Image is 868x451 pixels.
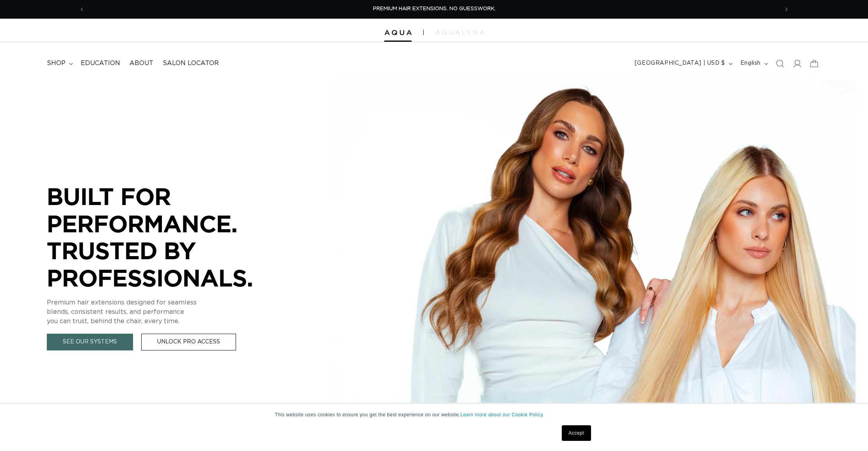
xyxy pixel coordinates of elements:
[73,2,91,17] button: Previous announcement
[778,2,795,17] button: Next announcement
[76,55,125,72] a: Education
[158,55,224,72] a: Salon Locator
[740,59,761,67] span: English
[125,55,158,72] a: About
[630,56,736,71] button: [GEOGRAPHIC_DATA] | USD $
[736,56,771,71] button: English
[47,59,66,67] span: shop
[130,59,153,67] span: About
[42,55,76,72] summary: shop
[47,298,281,326] p: Premium hair extensions designed for seamless blends, consistent results, and performance you can...
[562,425,591,441] a: Accept
[373,6,495,11] span: PREMIUM HAIR EXTENSIONS. NO GUESSWORK.
[47,334,133,350] a: See Our Systems
[384,30,412,35] img: Aqua Hair Extensions
[435,30,484,35] img: aqualyna.com
[141,334,236,350] a: Unlock Pro Access
[47,183,281,291] p: BUILT FOR PERFORMANCE. TRUSTED BY PROFESSIONALS.
[163,59,219,67] span: Salon Locator
[81,59,120,67] span: Education
[275,411,593,418] p: This website uses cookies to ensure you get the best experience on our website.
[635,59,725,67] span: [GEOGRAPHIC_DATA] | USD $
[771,55,788,72] summary: Search
[460,412,544,417] a: Learn more about our Cookie Policy.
